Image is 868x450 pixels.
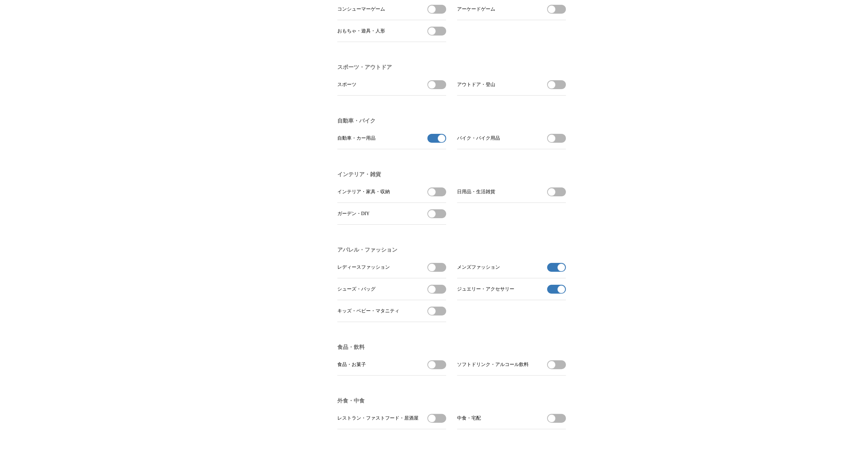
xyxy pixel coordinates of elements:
span: レストラン・ファストフード・居酒屋 [337,415,418,421]
span: アウトドア・登山 [457,82,495,88]
span: ソフトドリンク・アルコール飲料 [457,362,529,368]
span: コンシューマーゲーム [337,6,385,12]
h3: スポーツ・アウトドア [337,64,566,71]
span: インテリア・家具・収納 [337,189,390,195]
span: ジュエリー・アクセサリー [457,286,514,292]
span: 食品・お菓子 [337,362,366,368]
span: アーケードゲーム [457,6,495,12]
h3: 食品・飲料 [337,344,566,351]
h3: インテリア・雑貨 [337,171,566,178]
span: 日用品・生活雑貨 [457,189,495,195]
h3: 自動車・バイク [337,117,566,125]
span: ガーデン・DIY [337,211,370,217]
span: 自動車・カー用品 [337,135,376,141]
span: バイク・バイク用品 [457,135,500,141]
span: メンズファッション [457,264,500,270]
span: スポーツ [337,82,356,88]
span: レディースファッション [337,264,390,270]
span: 中食・宅配 [457,415,481,421]
span: シューズ・バッグ [337,286,376,292]
span: おもちゃ・遊具・人形 [337,28,385,34]
h3: アパレル・ファッション [337,247,566,254]
h3: 外食・中食 [337,397,566,405]
span: キッズ・ベビー・マタニティ [337,308,399,314]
